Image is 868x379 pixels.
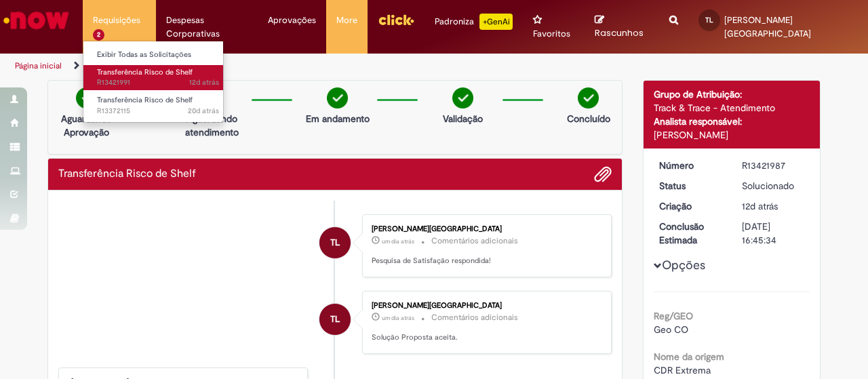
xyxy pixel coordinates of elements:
span: Despesas Corporativas [166,14,248,41]
img: check-circle-green.png [76,87,97,108]
div: Solucionado [742,179,805,193]
p: Solução Proposta aceita. [372,332,597,343]
ul: Trilhas de página [10,54,568,79]
p: Em andamento [306,112,370,125]
span: Transferência Risco de Shelf [97,95,193,105]
p: Pesquisa de Satisfação respondida! [372,256,597,266]
div: Track & Trace - Atendimento [654,101,810,115]
div: Grupo de Atribuição: [654,87,810,101]
time: 26/08/2025 09:45:34 [382,314,414,322]
img: click_logo_yellow_360x200.png [378,9,414,30]
div: Thomaz Santos Lisboa [319,304,351,335]
div: [DATE] 16:45:34 [742,220,805,247]
h2: Transferência Risco de Shelf Histórico de tíquete [58,168,196,180]
b: Nome da origem [654,351,724,363]
time: 26/08/2025 09:46:01 [382,237,414,245]
img: check-circle-green.png [578,87,599,108]
time: 15/08/2025 18:10:56 [189,77,219,87]
a: Rascunhos [595,14,648,39]
a: Exibir Todas as Solicitações [83,47,233,62]
time: 15/08/2025 18:07:00 [742,200,778,212]
span: R13372115 [97,106,219,117]
span: TL [705,16,713,24]
div: Thomaz Santos Lisboa [319,227,351,258]
span: 12d atrás [742,200,778,212]
span: Transferência Risco de Shelf [97,67,193,77]
span: um dia atrás [382,314,414,322]
span: R13421991 [97,77,219,88]
span: TL [330,226,340,259]
div: Padroniza [435,14,513,30]
p: Validação [443,112,483,125]
dt: Status [649,179,732,193]
span: 2 [93,29,104,41]
img: check-circle-green.png [452,87,473,108]
span: Requisições [93,14,140,27]
div: [PERSON_NAME] [654,128,810,142]
span: Favoritos [533,27,570,41]
div: [PERSON_NAME][GEOGRAPHIC_DATA] [372,225,597,233]
dt: Número [649,159,732,172]
span: [PERSON_NAME][GEOGRAPHIC_DATA] [724,14,811,39]
span: More [336,14,357,27]
time: 07/08/2025 15:57:48 [188,106,219,116]
a: Página inicial [15,60,62,71]
img: ServiceNow [1,7,71,34]
div: [PERSON_NAME][GEOGRAPHIC_DATA] [372,302,597,310]
img: check-circle-green.png [327,87,348,108]
span: um dia atrás [382,237,414,245]
div: R13421987 [742,159,805,172]
small: Comentários adicionais [431,312,518,323]
div: 15/08/2025 18:07:00 [742,199,805,213]
b: Reg/GEO [654,310,693,322]
span: 20d atrás [188,106,219,116]
dt: Criação [649,199,732,213]
p: +GenAi [479,14,513,30]
small: Comentários adicionais [431,235,518,247]
a: Aberto R13421991 : Transferência Risco de Shelf [83,65,233,90]
ul: Requisições [83,41,224,123]
button: Adicionar anexos [594,165,612,183]
span: CDR Extrema [654,364,711,376]
a: Aberto R13372115 : Transferência Risco de Shelf [83,93,233,118]
div: Analista responsável: [654,115,810,128]
span: Geo CO [654,323,688,336]
p: Concluído [567,112,610,125]
p: Aguardando atendimento [179,112,245,139]
span: Rascunhos [595,26,644,39]
span: 12d atrás [189,77,219,87]
span: Aprovações [268,14,316,27]
p: Aguardando Aprovação [54,112,119,139]
dt: Conclusão Estimada [649,220,732,247]
span: TL [330,303,340,336]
